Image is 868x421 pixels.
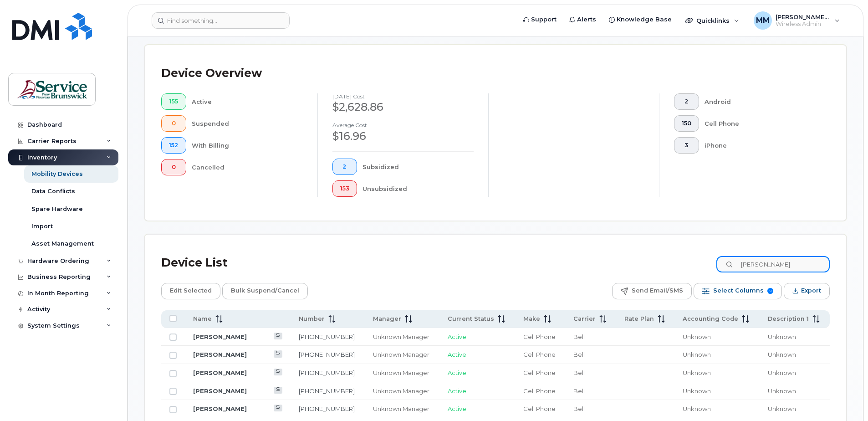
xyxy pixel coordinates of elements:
[602,10,678,29] a: Knowledge Base
[340,185,349,192] span: 153
[231,284,299,298] span: Bulk Suspend/Cancel
[373,405,431,413] div: Unknown Manager
[193,405,247,412] a: [PERSON_NAME]
[169,98,179,105] span: 155
[373,350,431,359] div: Unknown Manager
[161,115,186,132] button: 0
[193,369,247,376] a: [PERSON_NAME]
[161,159,186,175] button: 0
[448,333,466,340] span: Active
[705,137,816,154] div: iPhone
[373,315,401,323] span: Manager
[274,369,282,375] a: View Last Bill
[192,137,303,154] div: With Billing
[683,315,738,323] span: Accounting Code
[193,387,247,395] a: [PERSON_NAME]
[523,333,556,340] span: Cell Phone
[363,180,474,197] div: Unsubsidized
[573,315,596,323] span: Carrier
[768,405,796,412] span: Unknown
[161,93,186,110] button: 155
[612,283,692,299] button: Send Email/SMS
[448,351,466,358] span: Active
[674,115,699,132] button: 150
[523,351,556,358] span: Cell Phone
[674,93,699,110] button: 2
[767,288,773,294] span: 9
[563,10,602,29] a: Alerts
[332,93,474,99] h4: [DATE] cost
[274,405,282,411] a: View Last Bill
[624,315,654,323] span: Rate Plan
[705,93,816,110] div: Android
[573,369,585,376] span: Bell
[373,333,431,341] div: Unknown Manager
[768,333,796,340] span: Unknown
[448,387,466,395] span: Active
[683,369,711,376] span: Unknown
[373,369,431,377] div: Unknown Manager
[332,99,474,115] div: $2,628.86
[682,98,691,105] span: 2
[682,120,691,127] span: 150
[523,369,556,376] span: Cell Phone
[573,387,585,395] span: Bell
[152,12,290,29] input: Find something...
[747,11,846,30] div: McEachern, Melissa (ASD-E)
[682,142,691,149] span: 3
[161,62,262,85] div: Device Overview
[573,351,585,358] span: Bell
[768,351,796,358] span: Unknown
[683,405,711,412] span: Unknown
[577,15,596,24] span: Alerts
[192,93,303,110] div: Active
[161,283,220,299] button: Edit Selected
[683,351,711,358] span: Unknown
[373,387,431,395] div: Unknown Manager
[274,387,282,394] a: View Last Bill
[332,180,357,197] button: 153
[274,350,282,357] a: View Last Bill
[299,369,355,376] a: [PHONE_NUMBER]
[768,315,809,323] span: Description 1
[768,369,796,376] span: Unknown
[573,405,585,412] span: Bell
[170,284,212,298] span: Edit Selected
[683,387,711,395] span: Unknown
[756,15,770,26] span: MM
[332,159,357,175] button: 2
[683,333,711,340] span: Unknown
[161,251,228,275] div: Device List
[299,351,355,358] a: [PHONE_NUMBER]
[573,333,585,340] span: Bell
[617,15,672,24] span: Knowledge Base
[776,21,830,28] span: Wireless Admin
[632,284,683,298] span: Send Email/SMS
[523,387,556,395] span: Cell Phone
[274,333,282,339] a: View Last Bill
[784,283,830,299] button: Export
[169,120,179,127] span: 0
[193,333,247,340] a: [PERSON_NAME]
[332,122,474,128] h4: Average cost
[222,283,308,299] button: Bulk Suspend/Cancel
[299,405,355,412] a: [PHONE_NUMBER]
[448,405,466,412] span: Active
[448,315,494,323] span: Current Status
[694,283,782,299] button: Select Columns 9
[523,405,556,412] span: Cell Phone
[531,15,557,24] span: Support
[192,115,303,132] div: Suspended
[192,159,303,175] div: Cancelled
[340,163,349,170] span: 2
[674,137,699,154] button: 3
[517,10,563,29] a: Support
[161,137,186,154] button: 152
[169,142,179,149] span: 152
[332,128,474,144] div: $16.96
[299,315,325,323] span: Number
[696,17,730,24] span: Quicklinks
[523,315,540,323] span: Make
[801,284,821,298] span: Export
[299,387,355,395] a: [PHONE_NUMBER]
